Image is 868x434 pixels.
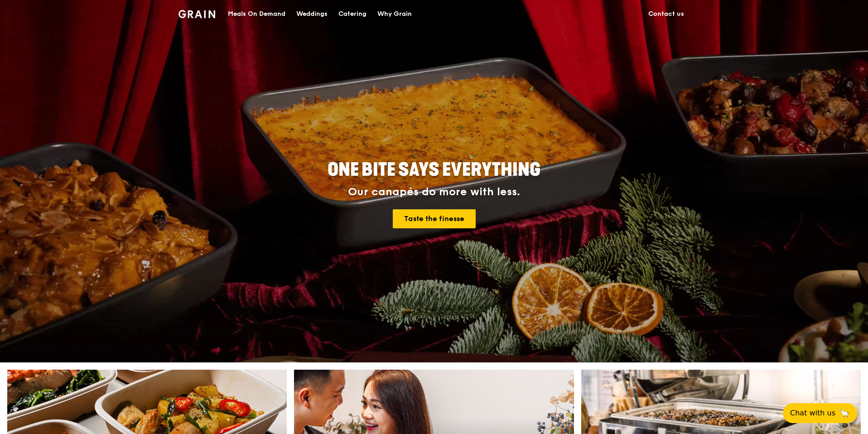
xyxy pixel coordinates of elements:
button: Chat with us🦙 [783,403,857,423]
img: Grain [178,10,215,18]
div: Meals On Demand [228,0,285,28]
span: ONE BITE SAYS EVERYTHING [328,159,540,181]
div: Our canapés do more with less. [271,186,597,198]
a: Why Grain [372,0,417,28]
a: Catering [333,0,372,28]
a: Contact us [643,0,690,28]
a: Weddings [291,0,333,28]
span: Chat with us [790,408,835,419]
div: Catering [338,0,366,28]
div: Weddings [296,0,328,28]
div: Why Grain [377,0,412,28]
a: Taste the finesse [393,209,476,228]
span: 🦙 [839,408,850,419]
